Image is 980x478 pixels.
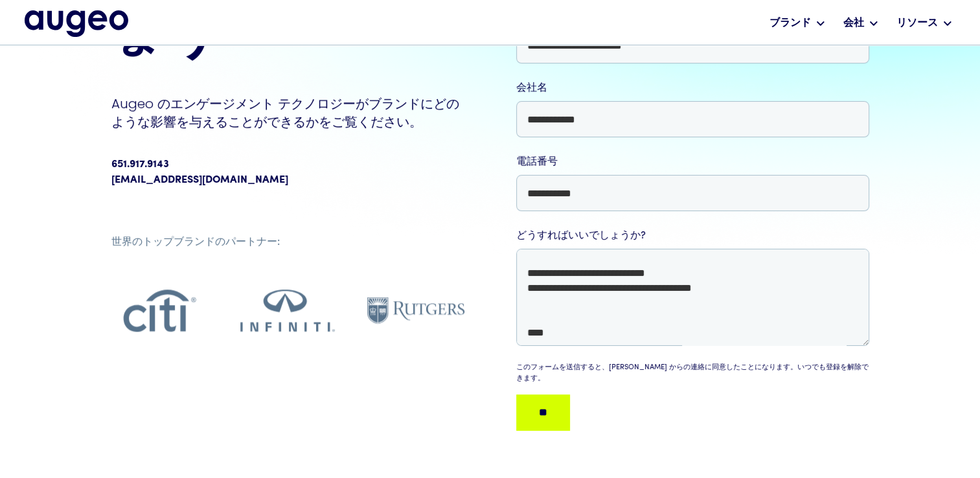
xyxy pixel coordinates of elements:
[25,10,128,36] img: ミッドナイトブルーのAugeoのフルロゴ。
[25,10,128,36] a: 家
[843,16,864,31] div: 会社
[111,234,464,250] div: 世界のトップブランドのパートナー:
[111,95,464,131] p: Augeo のエンゲージメント テクノロジーがブランドにどのような影響を与えることができるかをご覧ください。
[769,16,811,31] div: ブランド
[516,363,869,384] div: このフォームを送信すると、[PERSON_NAME] からの連絡に同意したことになります。いつでも登録を解除できます。
[896,16,938,31] div: リソース
[516,154,869,170] label: 電話番号
[516,228,869,244] label: どうすればいいでしょうか?
[516,80,869,96] label: 会社名
[111,172,288,188] a: [EMAIL_ADDRESS][DOMAIN_NAME]
[111,157,169,172] div: 651.917.9143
